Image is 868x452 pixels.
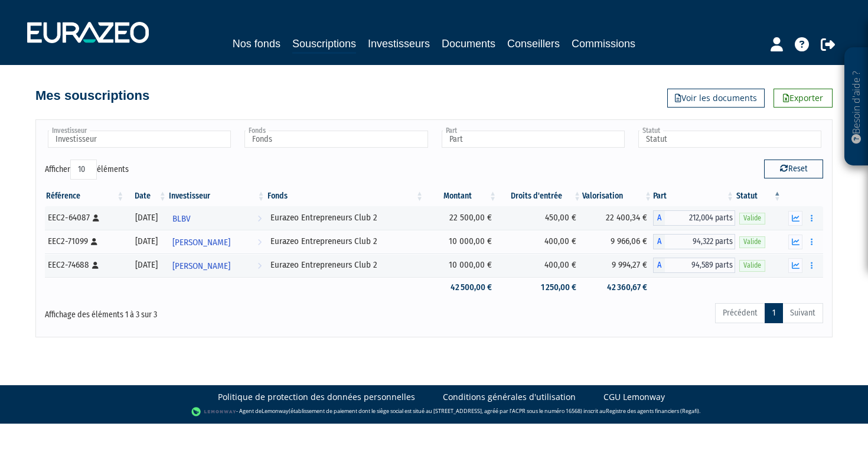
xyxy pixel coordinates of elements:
[48,259,121,271] div: EEC2-74688
[653,186,735,206] th: Part: activer pour trier la colonne par ordre croissant
[27,22,149,43] img: 1732889491-logotype_eurazeo_blanc_rvb.png
[653,234,735,249] div: A - Eurazeo Entrepreneurs Club 2
[606,407,699,415] a: Registre des agents financiers (Regafi)
[735,186,782,206] th: Statut : activer pour trier la colonne par ordre d&eacute;croissant
[774,89,833,108] a: Exporter
[425,230,498,253] td: 10 000,00 €
[665,234,735,249] span: 94,322 parts
[425,277,498,298] td: 42 500,00 €
[582,206,653,230] td: 22 400,34 €
[498,230,582,253] td: 400,00 €
[739,213,765,224] span: Valide
[270,259,421,271] div: Eurazeo Entrepreneurs Club 2
[582,253,653,277] td: 9 994,27 €
[498,253,582,277] td: 400,00 €
[667,89,765,108] a: Voir les documents
[172,232,230,253] span: [PERSON_NAME]
[653,234,665,249] span: A
[653,258,665,273] span: A
[582,277,653,298] td: 42 360,67 €
[425,206,498,230] td: 22 500,00 €
[257,255,262,277] i: Voir l'investisseur
[93,214,99,222] i: [Français] Personne physique
[257,232,262,253] i: Voir l'investisseur
[125,186,168,206] th: Date: activer pour trier la colonne par ordre croissant
[443,391,576,403] a: Conditions générales d'utilisation
[129,259,164,271] div: [DATE]
[582,186,653,206] th: Valorisation: activer pour trier la colonne par ordre croissant
[507,35,560,52] a: Conseillers
[218,391,415,403] a: Politique de protection des données personnelles
[425,186,498,206] th: Montant: activer pour trier la colonne par ordre croissant
[498,186,582,206] th: Droits d'entrée: activer pour trier la colonne par ordre croissant
[572,35,635,52] a: Commissions
[168,186,266,206] th: Investisseur: activer pour trier la colonne par ordre croissant
[45,160,129,180] label: Afficher éléments
[262,407,289,415] a: Lemonway
[498,206,582,230] td: 450,00 €
[442,35,495,52] a: Documents
[739,260,765,271] span: Valide
[653,210,665,226] span: A
[45,302,359,321] div: Affichage des éléments 1 à 3 sur 3
[172,255,230,277] span: [PERSON_NAME]
[498,277,582,298] td: 1 250,00 €
[368,35,430,52] a: Investisseurs
[168,206,266,230] a: BLBV
[172,208,191,230] span: BLBV
[653,258,735,273] div: A - Eurazeo Entrepreneurs Club 2
[168,230,266,253] a: [PERSON_NAME]
[266,186,425,206] th: Fonds: activer pour trier la colonne par ordre croissant
[764,160,823,178] button: Reset
[665,258,735,273] span: 94,589 parts
[603,391,665,403] a: CGU Lemonway
[70,160,97,180] select: Afficheréléments
[129,235,164,248] div: [DATE]
[582,230,653,253] td: 9 966,06 €
[425,253,498,277] td: 10 000,00 €
[12,406,856,418] div: - Agent de (établissement de paiement dont le siège social est situé au [STREET_ADDRESS], agréé p...
[257,208,262,230] i: Voir l'investisseur
[45,186,125,206] th: Référence : activer pour trier la colonne par ordre croissant
[739,236,765,248] span: Valide
[270,212,421,224] div: Eurazeo Entrepreneurs Club 2
[48,235,121,248] div: EEC2-71099
[191,406,237,418] img: logo-lemonway.png
[91,238,97,245] i: [Français] Personne physique
[35,89,149,103] h4: Mes souscriptions
[168,253,266,277] a: [PERSON_NAME]
[270,235,421,248] div: Eurazeo Entrepreneurs Club 2
[92,262,99,269] i: [Français] Personne physique
[653,210,735,226] div: A - Eurazeo Entrepreneurs Club 2
[850,54,863,160] p: Besoin d'aide ?
[765,303,783,323] a: 1
[129,212,164,224] div: [DATE]
[292,35,356,54] a: Souscriptions
[665,210,735,226] span: 212,004 parts
[48,212,121,224] div: EEC2-64087
[233,35,280,52] a: Nos fonds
